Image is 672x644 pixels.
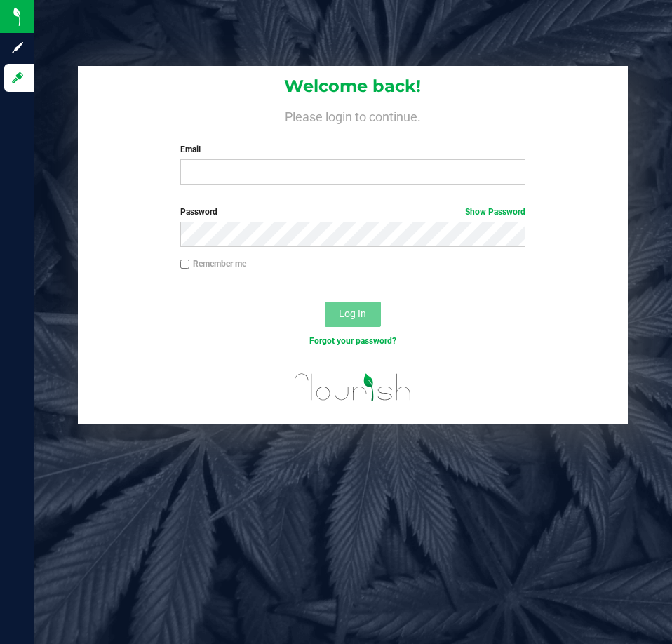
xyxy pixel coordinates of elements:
h1: Welcome back! [78,77,627,95]
label: Email [180,143,525,156]
span: Log In [339,308,366,319]
span: Password [180,207,217,217]
inline-svg: Sign up [11,41,25,55]
button: Log In [325,302,381,327]
input: Remember me [180,260,190,269]
a: Show Password [465,207,525,217]
img: flourish_logo.svg [284,362,422,412]
h4: Please login to continue. [78,107,627,123]
inline-svg: Log in [11,71,25,85]
a: Forgot your password? [309,336,396,346]
label: Remember me [180,257,246,270]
